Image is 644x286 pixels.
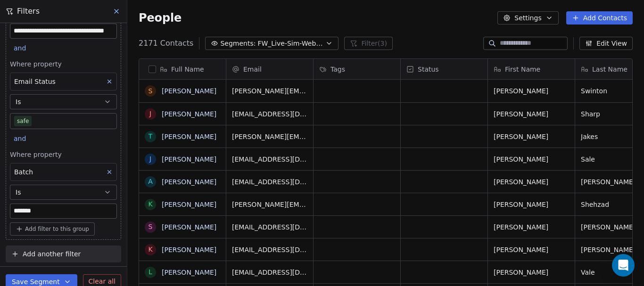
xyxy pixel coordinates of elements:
div: Status [401,59,487,79]
a: [PERSON_NAME] [162,246,216,253]
span: [PERSON_NAME][EMAIL_ADDRESS][DOMAIN_NAME] [232,132,307,141]
span: Full Name [171,65,204,74]
span: [EMAIL_ADDRESS][DOMAIN_NAME] [232,245,307,254]
div: K [148,199,152,209]
div: Open Intercom Messenger [612,254,635,277]
span: [EMAIL_ADDRESS][DOMAIN_NAME] [232,109,307,119]
a: [PERSON_NAME] [162,223,216,231]
span: [PERSON_NAME] [494,132,569,141]
a: [PERSON_NAME] [162,178,216,186]
span: Email [243,65,262,74]
span: [PERSON_NAME] [494,155,569,164]
a: [PERSON_NAME] [162,155,216,163]
div: Tags [314,59,400,79]
span: [PERSON_NAME] [494,177,569,187]
span: [PERSON_NAME] [494,200,569,209]
span: [PERSON_NAME] [494,268,569,277]
span: [PERSON_NAME][EMAIL_ADDRESS][PERSON_NAME][DOMAIN_NAME] [232,200,307,209]
button: Edit View [579,37,633,50]
button: Filter(3) [344,37,393,50]
a: [PERSON_NAME] [162,87,216,95]
span: [EMAIL_ADDRESS][DOMAIN_NAME] [232,177,307,187]
span: Segments: [220,39,256,49]
button: Settings [497,11,558,25]
span: 2171 Contacts [139,38,193,49]
span: Last Name [592,65,627,74]
span: First Name [505,65,540,74]
div: S [149,222,153,232]
span: FW_Live-Sim-Webinar([GEOGRAPHIC_DATA])26thAugust'2025 [257,39,323,49]
div: First Name [488,59,575,79]
div: J [149,109,151,119]
span: [PERSON_NAME] [494,109,569,119]
span: [PERSON_NAME] [494,86,569,96]
span: [EMAIL_ADDRESS][DOMAIN_NAME] [232,268,307,277]
div: A [148,177,153,187]
span: [PERSON_NAME] [494,222,569,232]
button: Add Contacts [566,11,633,25]
span: People [139,11,182,25]
span: [PERSON_NAME] [494,245,569,254]
span: [EMAIL_ADDRESS][DOMAIN_NAME] [232,222,307,232]
a: [PERSON_NAME] [162,133,216,140]
div: Full Name [139,59,226,79]
a: [PERSON_NAME] [162,201,216,208]
div: T [149,131,153,141]
div: J [149,154,151,164]
span: [EMAIL_ADDRESS][DOMAIN_NAME] [232,155,307,164]
div: K [148,245,152,254]
span: Tags [330,65,345,74]
div: S [149,86,153,96]
div: Email [226,59,313,79]
a: [PERSON_NAME] [162,110,216,118]
span: [PERSON_NAME][EMAIL_ADDRESS][PERSON_NAME][DOMAIN_NAME] [232,86,307,96]
div: L [149,267,152,277]
span: Status [418,65,439,74]
a: [PERSON_NAME] [162,269,216,276]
